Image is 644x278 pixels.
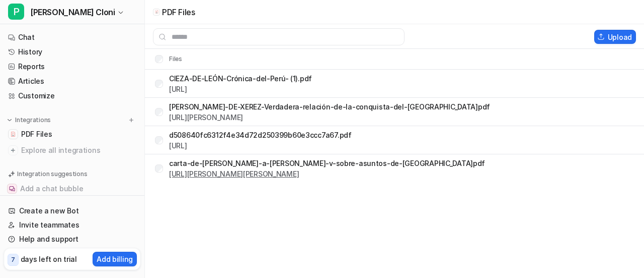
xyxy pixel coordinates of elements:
p: days left on trial [21,254,77,264]
a: [URL][PERSON_NAME] [169,113,243,122]
a: Articles [4,74,140,88]
a: [URL] [169,141,187,150]
img: PDF Files [10,131,16,137]
a: Customize [4,89,140,103]
p: [PERSON_NAME]-DE-XEREZ-Verdadera-relación-de-la-conquista-del-[GEOGRAPHIC_DATA]pdf [169,101,490,112]
a: Create a new Bot [4,204,140,218]
th: Files [147,53,183,65]
img: upload-file icon [154,10,159,14]
a: [URL][PERSON_NAME][PERSON_NAME] [169,170,299,178]
button: Add billing [93,252,137,266]
a: Explore all integrations [4,143,140,157]
img: menu_add.svg [128,117,135,124]
button: Upload [594,30,636,44]
a: Reports [4,60,140,74]
span: P [8,4,24,20]
p: 7 [11,255,15,264]
span: Explore all integrations [21,142,136,158]
p: CIEZA-DE-LEÓN-Crónica-del-Perú- (1).pdf [169,73,312,84]
p: carta-de-[PERSON_NAME]-a-[PERSON_NAME]-v-sobre-asuntos-de-[GEOGRAPHIC_DATA]pdf [169,158,485,169]
p: PDF Files [162,7,195,17]
a: PDF FilesPDF Files [4,127,140,141]
a: [URL] [169,85,187,93]
img: Add a chat bubble [9,186,15,192]
p: Integration suggestions [17,170,87,179]
a: Invite teammates [4,218,140,232]
a: History [4,45,140,59]
span: PDF Files [21,129,52,139]
p: d508640fc6312f4e34d72d250399b60e3ccc7a67.pdf [169,130,352,140]
a: Help and support [4,232,140,246]
span: [PERSON_NAME] Cloni [30,5,115,19]
p: Add billing [97,254,133,264]
img: explore all integrations [8,145,18,155]
p: Integrations [15,116,51,124]
button: Add a chat bubbleAdd a chat bubble [4,181,140,197]
button: Integrations [4,115,54,125]
img: expand menu [6,117,13,124]
a: Chat [4,30,140,44]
